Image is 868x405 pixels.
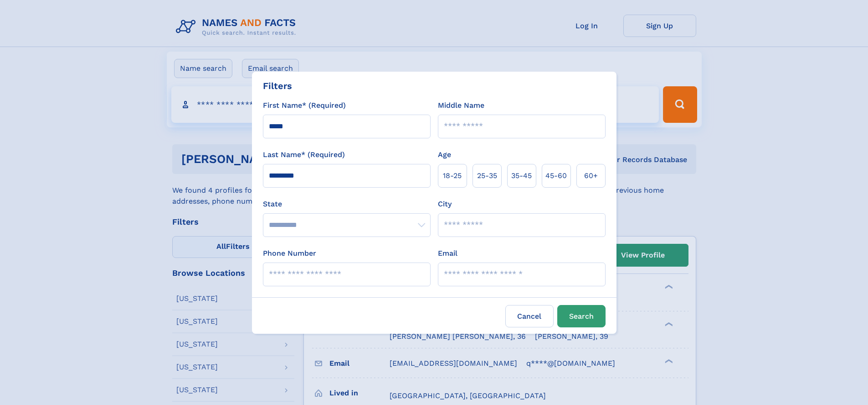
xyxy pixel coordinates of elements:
label: Middle Name [438,100,484,111]
span: 35‑45 [511,170,532,181]
label: Age [438,149,451,160]
label: Email [438,248,457,259]
div: Filters [263,79,292,93]
label: Cancel [505,305,554,327]
label: Phone Number [263,248,316,259]
span: 25‑35 [477,170,497,181]
label: City [438,199,452,210]
span: 18‑25 [443,170,462,181]
span: 60+ [584,170,598,181]
span: 45‑60 [545,170,567,181]
label: Last Name* (Required) [263,149,345,160]
button: Search [557,305,606,327]
label: State [263,199,431,210]
label: First Name* (Required) [263,100,346,111]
